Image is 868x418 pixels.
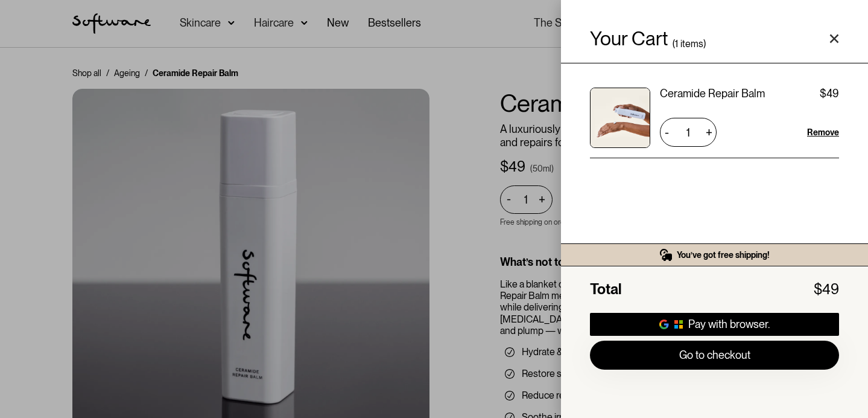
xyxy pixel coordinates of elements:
h4: Your Cart [590,29,668,48]
a: Go to checkout [590,341,839,370]
a: Pay with browser. [590,313,839,336]
div: - [660,123,673,142]
a: Close cart [829,34,839,43]
div: Total [590,281,621,298]
div: Pay with browser. [688,318,770,330]
a: Remove item from cart [807,126,839,138]
div: items) [680,40,706,48]
div: You’ve got free shipping! [677,249,770,260]
div: $49 [814,281,839,298]
div: ( [673,40,675,48]
div: 1 [675,40,678,48]
div: Remove [807,126,839,138]
div: $49 [820,88,839,100]
div: + [702,123,717,142]
div: Ceramide Repair Balm [660,88,765,100]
